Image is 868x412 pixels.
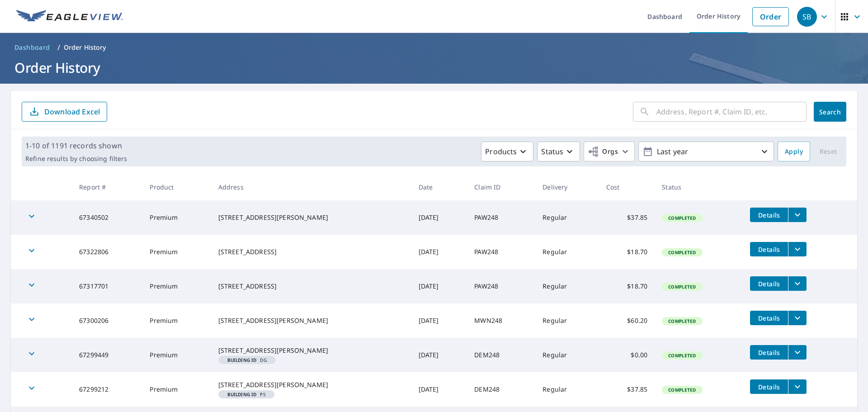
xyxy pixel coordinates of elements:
button: detailsBtn-67317701 [750,276,788,291]
td: DEM248 [467,338,535,372]
th: Delivery [535,174,599,200]
th: Cost [599,174,655,200]
button: filesDropdownBtn-67317701 [788,276,807,291]
span: PS [222,392,271,397]
button: detailsBtn-67300206 [750,311,788,325]
p: Refine results by choosing filters [25,155,127,163]
span: Details [755,383,783,391]
td: 67340502 [72,200,142,235]
p: Status [541,146,563,157]
td: Premium [142,235,211,269]
td: Regular [535,200,599,235]
button: detailsBtn-67299212 [750,379,788,394]
button: filesDropdownBtn-67299212 [788,379,807,394]
td: [DATE] [411,303,467,338]
td: Premium [142,338,211,372]
nav: breadcrumb [11,40,857,55]
span: Completed [663,352,701,359]
th: Address [211,174,411,200]
td: PAW248 [467,235,535,269]
img: EV Logo [16,10,123,24]
button: detailsBtn-67322806 [750,242,788,256]
th: Date [411,174,467,200]
td: $18.70 [599,269,655,303]
div: [STREET_ADDRESS][PERSON_NAME] [218,380,404,389]
td: PAW248 [467,200,535,235]
span: Details [755,211,783,219]
span: Completed [663,284,701,290]
th: Claim ID [467,174,535,200]
div: SB [797,7,817,27]
a: Order [752,7,789,26]
button: filesDropdownBtn-67299449 [788,345,807,360]
p: Download Excel [44,107,100,117]
td: 67300206 [72,303,142,338]
td: Regular [535,303,599,338]
td: [DATE] [411,338,467,372]
td: 67299212 [72,372,142,407]
em: Building ID [227,392,257,397]
span: Completed [663,249,701,256]
th: Status [655,174,743,200]
a: Dashboard [11,40,54,55]
td: DEM248 [467,372,535,407]
td: Premium [142,200,211,235]
button: Last year [638,142,774,161]
p: 1-10 of 1191 records shown [25,140,127,151]
p: Products [485,146,517,157]
td: $37.85 [599,200,655,235]
em: Building ID [227,358,257,362]
td: Regular [535,269,599,303]
button: filesDropdownBtn-67340502 [788,208,807,222]
td: Premium [142,269,211,303]
span: Apply [785,146,803,157]
button: Orgs [584,142,635,161]
td: 67299449 [72,338,142,372]
span: Search [821,108,839,116]
h1: Order History [11,58,857,77]
td: [DATE] [411,269,467,303]
span: Details [755,314,783,322]
td: [DATE] [411,200,467,235]
div: [STREET_ADDRESS][PERSON_NAME] [218,213,404,222]
td: 67317701 [72,269,142,303]
td: $18.70 [599,235,655,269]
td: $0.00 [599,338,655,372]
td: [DATE] [411,372,467,407]
th: Report # [72,174,142,200]
span: Details [755,348,783,357]
input: Address, Report #, Claim ID, etc. [656,99,807,124]
span: Completed [663,387,701,393]
div: [STREET_ADDRESS][PERSON_NAME] [218,316,404,325]
td: MWN248 [467,303,535,338]
th: Product [142,174,211,200]
td: Regular [535,338,599,372]
button: filesDropdownBtn-67322806 [788,242,807,256]
p: Last year [653,144,759,160]
button: Download Excel [22,102,107,122]
td: [DATE] [411,235,467,269]
td: 67322806 [72,235,142,269]
span: Completed [663,215,701,221]
button: filesDropdownBtn-67300206 [788,311,807,325]
span: Orgs [588,146,618,157]
button: Search [814,102,846,122]
button: Products [481,142,533,161]
span: Completed [663,318,701,324]
div: [STREET_ADDRESS] [218,247,404,256]
button: Status [537,142,580,161]
li: / [57,42,60,53]
span: Details [755,279,783,288]
td: $60.20 [599,303,655,338]
td: Premium [142,372,211,407]
div: [STREET_ADDRESS][PERSON_NAME] [218,346,404,355]
td: Premium [142,303,211,338]
span: Details [755,245,783,254]
button: detailsBtn-67340502 [750,208,788,222]
button: Apply [778,142,810,161]
button: detailsBtn-67299449 [750,345,788,360]
td: PAW248 [467,269,535,303]
td: Regular [535,372,599,407]
td: Regular [535,235,599,269]
span: Dashboard [14,43,50,52]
